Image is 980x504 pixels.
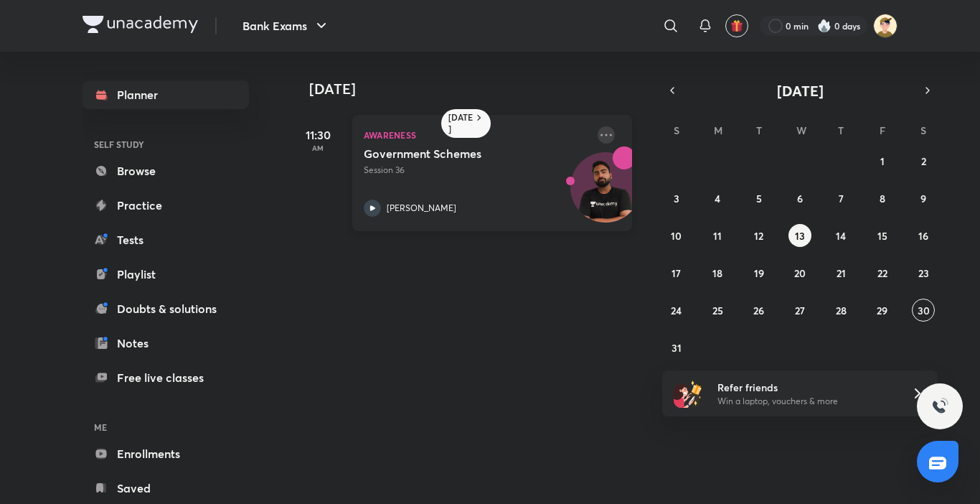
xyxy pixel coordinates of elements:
[309,80,646,98] h4: [DATE]
[83,16,198,37] a: Company Logo
[715,192,720,205] abbr: August 4, 2025
[871,149,894,172] button: August 1, 2025
[918,304,930,317] abbr: August 30, 2025
[364,126,589,144] p: Awareness
[83,294,249,323] a: Doubts & solutions
[712,266,722,280] abbr: August 18, 2025
[674,123,679,137] abbr: Sunday
[748,261,771,284] button: August 19, 2025
[788,299,811,322] button: August 27, 2025
[754,266,764,280] abbr: August 19, 2025
[796,123,806,137] abbr: Wednesday
[788,261,811,284] button: August 20, 2025
[83,363,249,392] a: Free live classes
[836,304,847,317] abbr: August 28, 2025
[753,304,764,317] abbr: August 26, 2025
[712,304,723,317] abbr: August 25, 2025
[665,187,688,210] button: August 3, 2025
[665,224,688,247] button: August 10, 2025
[839,192,844,205] abbr: August 7, 2025
[730,19,743,32] img: avatar
[873,14,897,38] img: Anubhav
[871,261,894,284] button: August 22, 2025
[877,266,887,280] abbr: August 22, 2025
[788,187,811,210] button: August 6, 2025
[674,379,702,408] img: referral
[912,224,935,247] button: August 16, 2025
[880,192,885,205] abbr: August 8, 2025
[931,398,948,415] img: ttu
[838,123,844,137] abbr: Thursday
[83,260,249,289] a: Playlist
[829,261,852,284] button: August 21, 2025
[829,187,852,210] button: August 7, 2025
[756,192,762,205] abbr: August 5, 2025
[83,191,249,220] a: Practice
[921,154,926,168] abbr: August 2, 2025
[717,380,894,395] h6: Refer friends
[706,224,729,247] button: August 11, 2025
[918,229,928,243] abbr: August 16, 2025
[706,261,729,284] button: August 18, 2025
[877,229,887,243] abbr: August 15, 2025
[706,299,729,322] button: August 25, 2025
[788,224,811,247] button: August 13, 2025
[706,187,729,210] button: August 4, 2025
[83,474,249,503] a: Saved
[83,225,249,254] a: Tests
[674,192,679,205] abbr: August 3, 2025
[912,187,935,210] button: August 9, 2025
[880,123,885,137] abbr: Friday
[713,229,722,243] abbr: August 11, 2025
[725,14,748,37] button: avatar
[877,304,887,317] abbr: August 29, 2025
[83,80,249,109] a: Planner
[83,415,249,439] h6: ME
[83,16,198,33] img: Company Logo
[289,144,347,152] p: AM
[289,126,347,144] h5: 11:30
[234,11,339,40] button: Bank Exams
[672,341,682,355] abbr: August 31, 2025
[448,112,473,135] h6: [DATE]
[83,439,249,468] a: Enrollments
[871,299,894,322] button: August 29, 2025
[871,187,894,210] button: August 8, 2025
[794,266,806,280] abbr: August 20, 2025
[665,299,688,322] button: August 24, 2025
[672,266,681,280] abbr: August 17, 2025
[871,224,894,247] button: August 15, 2025
[777,81,824,101] span: [DATE]
[83,329,249,358] a: Notes
[817,19,831,33] img: streak
[571,160,640,229] img: Avatar
[920,123,926,137] abbr: Saturday
[829,299,852,322] button: August 28, 2025
[682,80,918,101] button: [DATE]
[837,266,846,280] abbr: August 21, 2025
[797,192,803,205] abbr: August 6, 2025
[748,187,771,210] button: August 5, 2025
[83,132,249,157] h6: SELF STUDY
[364,164,589,177] p: Session 36
[748,299,771,322] button: August 26, 2025
[387,202,456,215] p: [PERSON_NAME]
[880,154,885,168] abbr: August 1, 2025
[665,261,688,284] button: August 17, 2025
[836,229,846,243] abbr: August 14, 2025
[912,149,935,172] button: August 2, 2025
[918,266,929,280] abbr: August 23, 2025
[754,229,763,243] abbr: August 12, 2025
[717,395,894,408] p: Win a laptop, vouchers & more
[665,336,688,359] button: August 31, 2025
[912,299,935,322] button: August 30, 2025
[912,261,935,284] button: August 23, 2025
[364,146,542,161] h5: Government Schemes
[795,304,805,317] abbr: August 27, 2025
[714,123,722,137] abbr: Monday
[671,229,682,243] abbr: August 10, 2025
[748,224,771,247] button: August 12, 2025
[83,157,249,185] a: Browse
[829,224,852,247] button: August 14, 2025
[756,123,762,137] abbr: Tuesday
